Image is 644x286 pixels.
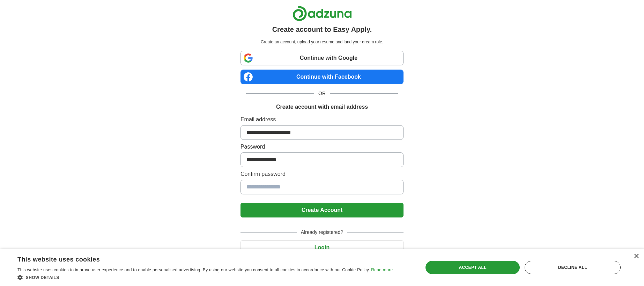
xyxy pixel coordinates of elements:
a: Continue with Google [240,51,404,65]
button: Login [240,240,404,255]
label: Email address [240,115,404,124]
p: Create an account, upload your resume and land your dream role. [242,39,402,45]
div: This website uses cookies [17,253,375,264]
label: Confirm password [240,170,404,178]
h1: Create account with email address [276,103,368,111]
span: This website uses cookies to improve user experience and to enable personalised advertising. By u... [17,267,370,272]
img: Adzuna logo [293,6,352,21]
a: Login [240,244,404,250]
div: Show details [17,274,393,281]
h1: Create account to Easy Apply. [272,24,372,35]
div: Decline all [525,261,621,274]
div: Close [634,254,639,259]
a: Read more, opens a new window [371,267,393,272]
span: OR [314,90,330,97]
a: Continue with Facebook [240,70,404,84]
span: Show details [26,275,59,280]
span: Already registered? [297,229,347,236]
div: Accept all [425,261,519,274]
label: Password [240,143,404,151]
button: Create Account [240,203,404,217]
